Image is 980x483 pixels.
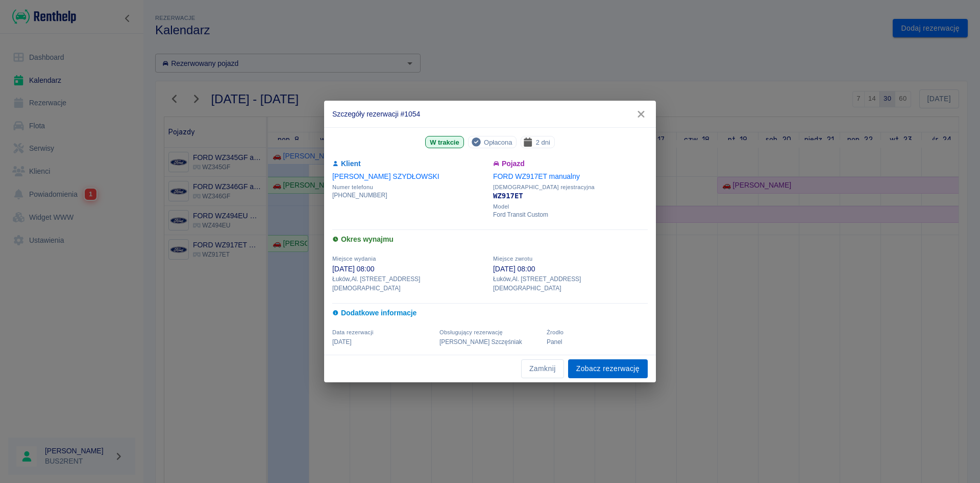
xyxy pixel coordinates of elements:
span: Miejsce wydania [332,256,376,262]
span: Numer telefonu [332,184,487,191]
span: [DEMOGRAPHIC_DATA] rejestracyjna [493,184,648,191]
span: Opłacona [480,137,516,148]
p: WZ917ET [493,191,648,201]
p: [DATE] [332,337,433,347]
h6: Pojazd [493,158,648,169]
p: [PERSON_NAME] Szczęśniak [439,337,541,347]
span: W trakcie [426,137,463,148]
a: [PERSON_NAME] SZYDŁOWSKI [332,172,439,180]
p: Łuków , Al. [STREET_ADDRESS][DEMOGRAPHIC_DATA] [332,274,487,293]
p: [DATE] 08:00 [493,264,648,274]
h2: Szczegóły rezerwacji #1054 [324,101,656,127]
a: Zobacz rezerwację [568,359,648,378]
button: Zamknij [521,359,564,378]
p: Panel [547,337,648,347]
h6: Dodatkowe informacje [332,308,648,318]
p: Łuków , Al. [STREET_ADDRESS][DEMOGRAPHIC_DATA] [493,274,648,293]
span: Miejsce zwrotu [493,256,532,262]
h6: Okres wynajmu [332,234,648,245]
span: 2 dni [532,137,554,148]
span: Model [493,203,648,210]
p: [PHONE_NUMBER] [332,191,487,200]
p: [DATE] 08:00 [332,264,487,274]
span: Obsługujący rezerwację [439,329,503,335]
p: Ford Transit Custom [493,210,648,219]
h6: Klient [332,158,487,169]
span: Żrodło [547,329,563,335]
a: FORD WZ917ET manualny [493,172,580,180]
span: Data rezerwacji [332,329,374,335]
